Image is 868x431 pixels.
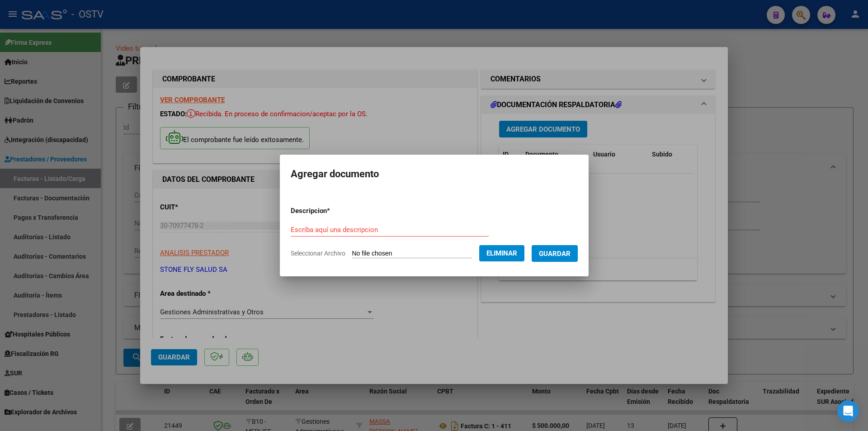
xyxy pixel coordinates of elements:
[837,400,859,422] div: Open Intercom Messenger
[532,245,578,262] button: Guardar
[291,206,377,216] p: Descripcion
[291,166,578,183] h2: Agregar documento
[486,249,517,257] span: Eliminar
[479,245,524,261] button: Eliminar
[291,250,345,257] span: Seleccionar Archivo
[539,250,571,258] span: Guardar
